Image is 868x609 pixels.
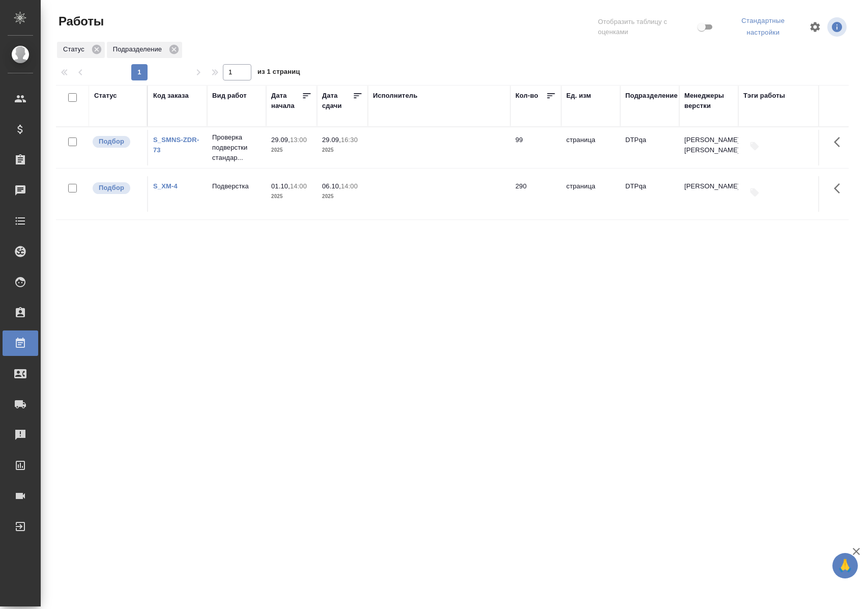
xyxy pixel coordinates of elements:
p: 16:30 [341,136,358,144]
div: Можно подбирать исполнителей [92,181,142,195]
p: 2025 [271,145,312,155]
p: 14:00 [341,182,358,190]
p: Проверка подверстки стандар... [212,132,261,163]
p: Подбор [99,136,124,147]
button: Здесь прячутся важные кнопки [828,130,852,154]
div: Менеджеры верстки [684,91,733,111]
p: 2025 [322,145,363,155]
td: страница [561,130,620,165]
div: Ед. изм [566,91,591,101]
div: split button [724,13,803,41]
p: Подверстка [212,181,261,191]
a: S_XM-4 [153,182,178,190]
span: из 1 страниц [257,66,300,80]
p: Подразделение [113,44,165,54]
button: Здесь прячутся важные кнопки [828,176,852,201]
span: Отобразить таблицу с оценками [598,17,695,37]
div: Подразделение [107,42,182,58]
span: Настроить таблицу [803,15,827,39]
div: Кол-во [515,91,538,101]
div: Дата начала [271,91,302,111]
p: [PERSON_NAME], [PERSON_NAME] [684,135,733,155]
p: 2025 [271,191,312,202]
p: 2025 [322,191,363,202]
p: 13:00 [290,136,307,144]
button: Добавить тэги [743,181,766,204]
td: 99 [510,130,561,165]
p: Подбор [99,183,124,193]
a: S_SMNS-ZDR-73 [153,136,199,154]
div: Дата сдачи [322,91,353,111]
td: страница [561,176,620,212]
p: 06.10, [322,182,341,190]
p: 01.10, [271,182,290,190]
div: Вид работ [212,91,247,101]
div: Исполнитель [373,91,418,101]
div: Тэги работы [743,91,785,101]
div: Код заказа [153,91,189,101]
td: 290 [510,176,561,212]
p: 29.09, [322,136,341,144]
span: Работы [56,13,104,30]
div: Статус [57,42,105,58]
td: DTPqa [620,176,679,212]
div: Можно подбирать исполнителей [92,135,142,149]
div: Подразделение [625,91,678,101]
p: [PERSON_NAME] [684,181,733,191]
p: 29.09, [271,136,290,144]
span: 🙏 [836,555,854,576]
p: 14:00 [290,182,307,190]
p: Статус [63,44,88,54]
button: Добавить тэги [743,135,766,157]
div: Статус [94,91,117,101]
td: DTPqa [620,130,679,165]
span: Посмотреть информацию [827,17,849,37]
button: 🙏 [832,553,858,578]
